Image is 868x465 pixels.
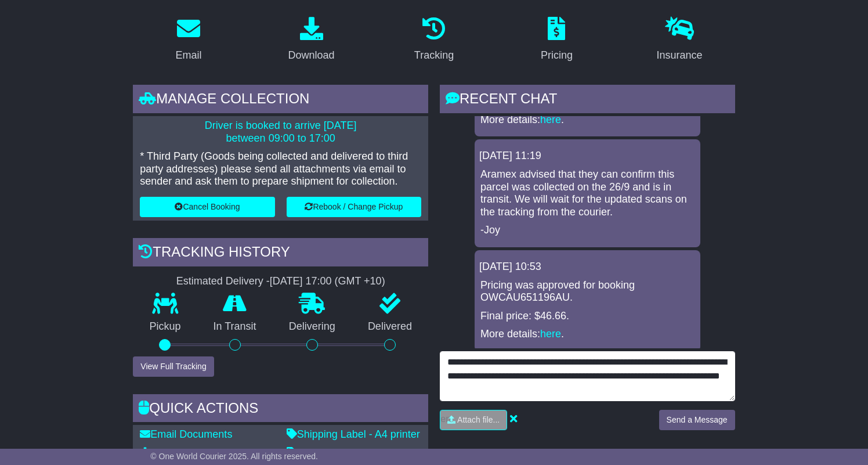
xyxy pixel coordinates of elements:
[540,114,561,125] a: here
[281,13,342,67] a: Download
[133,320,197,333] p: Pickup
[140,197,274,217] button: Cancel Booking
[273,320,352,333] p: Delivering
[270,275,385,288] div: [DATE] 17:00 (GMT +10)
[480,279,695,304] p: Pricing was approved for booking OWCAU651196AU.
[133,85,428,116] div: Manage collection
[656,48,702,63] div: Insurance
[659,410,735,430] button: Send a Message
[533,13,580,67] a: Pricing
[649,13,710,67] a: Insurance
[480,168,695,218] p: Aramex advised that they can confirm this parcel was collected on the 26/9 and is in transit. We ...
[133,356,214,377] button: View Full Tracking
[414,48,454,63] div: Tracking
[287,197,421,217] button: Rebook / Change Pickup
[140,150,421,188] p: * Third Party (Goods being collected and delivered to third party addresses) please send all atta...
[140,447,252,459] a: Download Documents
[287,428,420,440] a: Shipping Label - A4 printer
[479,150,696,163] div: [DATE] 11:19
[150,452,318,461] span: © One World Courier 2025. All rights reserved.
[352,320,428,333] p: Delivered
[140,428,232,440] a: Email Documents
[197,320,272,333] p: In Transit
[140,120,421,145] p: Driver is booked to arrive [DATE] between 09:00 to 17:00
[479,261,696,273] div: [DATE] 10:53
[168,13,209,67] a: Email
[133,238,428,269] div: Tracking history
[540,328,561,340] a: here
[407,13,461,67] a: Tracking
[480,328,695,341] p: More details: .
[440,85,735,116] div: RECENT CHAT
[480,310,695,323] p: Final price: $46.66.
[133,275,428,288] div: Estimated Delivery -
[288,48,335,63] div: Download
[133,394,428,426] div: Quick Actions
[541,48,573,63] div: Pricing
[480,224,695,237] p: -Joy
[176,48,202,63] div: Email
[480,114,695,127] p: More details: .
